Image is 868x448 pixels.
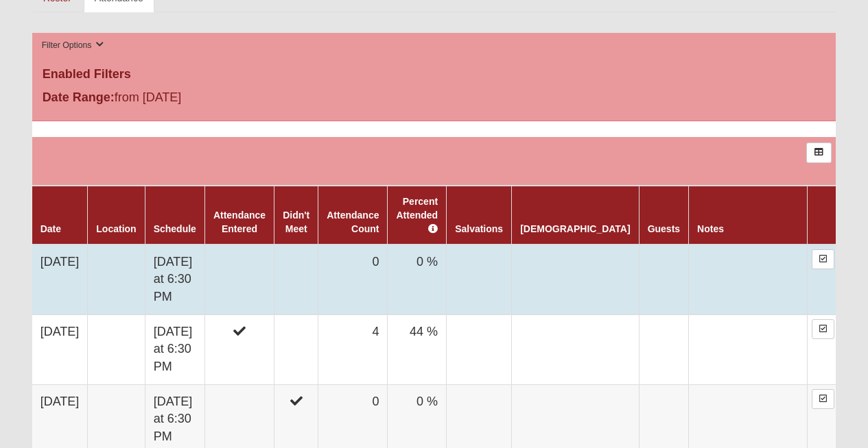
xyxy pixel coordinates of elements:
[639,186,688,245] th: Guests
[806,142,832,162] a: Export to Excel
[396,196,438,234] a: Percent Attended
[145,314,204,384] td: [DATE] at 6:30 PM
[327,210,379,234] a: Attendance Count
[32,245,88,315] td: [DATE]
[812,389,834,409] a: Enter Attendance
[447,186,512,245] th: Salvations
[388,314,447,384] td: 44 %
[318,245,388,315] td: 0
[697,223,724,234] a: Notes
[283,210,309,234] a: Didn't Meet
[145,245,204,315] td: [DATE] at 6:30 PM
[96,223,136,234] a: Location
[213,210,266,234] a: Attendance Entered
[812,249,834,269] a: Enter Attendance
[40,223,61,234] a: Date
[388,245,447,315] td: 0 %
[812,319,834,339] a: Enter Attendance
[32,88,301,110] div: from [DATE]
[43,88,115,107] label: Date Range:
[38,38,108,53] button: Filter Options
[318,314,388,384] td: 4
[32,314,88,384] td: [DATE]
[154,223,196,234] a: Schedule
[512,186,639,245] th: [DEMOGRAPHIC_DATA]
[43,67,826,82] h4: Enabled Filters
